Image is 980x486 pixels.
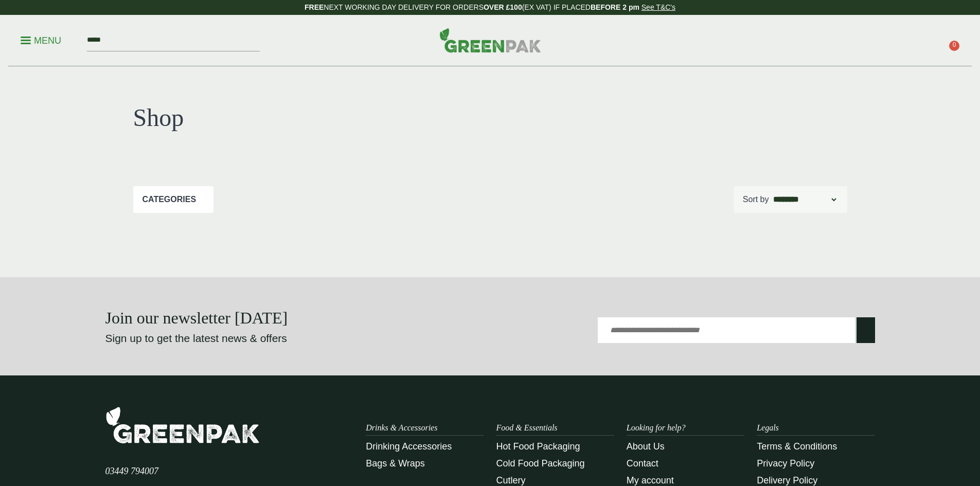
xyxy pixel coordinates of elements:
[496,475,525,485] a: Cutlery
[105,406,260,444] img: GreenPak Supplies
[305,3,324,11] strong: FREE
[21,34,61,47] p: Menu
[627,475,674,485] a: My account
[757,475,817,485] a: Delivery Policy
[21,34,61,45] a: Menu
[743,193,769,206] p: Sort by
[771,193,838,206] select: Shop order
[105,309,288,327] strong: Join our newsletter [DATE]
[366,458,425,469] a: Bags & Wraps
[591,3,639,11] strong: BEFORE 2 pm
[496,458,584,469] a: Cold Food Packaging
[757,441,837,452] a: Terms & Conditions
[627,441,665,452] a: About Us
[142,193,197,206] p: Categories
[105,466,159,476] span: 03449 794007
[105,330,452,347] p: Sign up to get the latest news & offers
[366,441,452,452] a: Drinking Accessories
[627,458,658,469] a: Contact
[133,103,490,133] h1: Shop
[496,441,580,452] a: Hot Food Packaging
[484,3,522,11] strong: OVER £100
[757,458,814,469] a: Privacy Policy
[105,467,159,476] a: 03449 794007
[439,28,541,52] img: GreenPak Supplies
[642,3,675,11] a: See T&C's
[949,41,959,51] span: 0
